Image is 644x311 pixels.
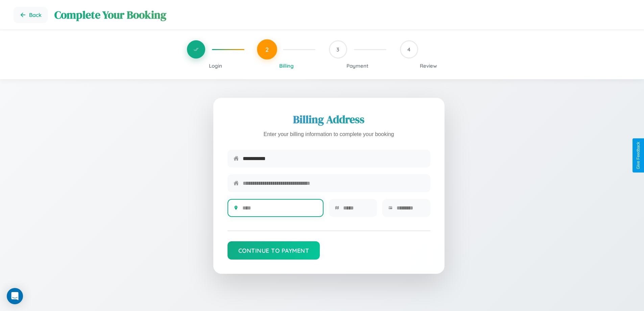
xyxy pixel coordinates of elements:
button: Continue to Payment [228,241,320,260]
span: 4 [407,46,410,53]
p: Enter your billing information to complete your booking [228,130,430,139]
h2: Billing Address [228,112,430,127]
span: Payment [347,63,368,69]
span: 2 [265,46,269,53]
span: 3 [336,46,339,53]
div: Open Intercom Messenger [7,288,23,304]
span: Login [209,63,222,69]
h1: Complete Your Booking [54,7,630,22]
span: Billing [279,63,294,69]
button: Go back [14,7,48,23]
span: Review [420,63,437,69]
div: Give Feedback [636,142,641,169]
